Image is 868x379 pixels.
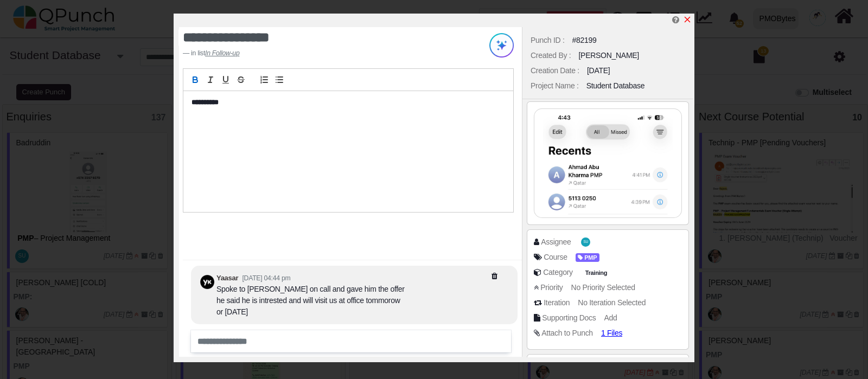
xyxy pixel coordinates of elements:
[578,298,646,307] span: No Iteration Selected
[183,48,456,58] footer: in list
[576,253,599,262] span: PMP
[489,33,514,57] img: Try writing with AI
[544,252,567,263] div: Course
[583,240,588,244] span: SU
[576,252,599,263] span: <div><span class="badge badge-secondary" style="background-color: #7B64FF"> <i class="fa fa-tag p...
[543,267,573,278] div: Category
[586,80,645,92] div: Student Database
[587,65,610,76] div: [DATE]
[205,49,239,57] cite: Source Title
[531,80,579,92] div: Project Name :
[531,65,579,76] div: Creation Date :
[581,237,590,247] span: Safi Ullah
[583,268,609,278] span: Training
[216,274,238,282] b: Yaasar
[672,16,679,24] i: Edit Punch
[541,327,593,339] div: Attach to Punch
[531,35,565,46] div: Punch ID :
[531,50,571,61] div: Created By :
[571,283,635,292] span: No Priority Selected
[242,274,291,282] small: [DATE] 04:44 pm
[544,297,570,309] div: Iteration
[578,50,639,61] div: [PERSON_NAME]
[683,15,692,24] svg: x
[205,49,239,57] u: In Follow-up
[601,329,622,337] span: 1 Files
[540,282,563,293] div: Priority
[604,313,617,322] span: Add
[542,312,596,324] div: Supporting Docs
[572,35,597,46] div: #82199
[541,236,571,248] div: Assignee
[216,284,406,318] div: Spoke to [PERSON_NAME] on call and gave him the offer he said he is intrested and will visit us a...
